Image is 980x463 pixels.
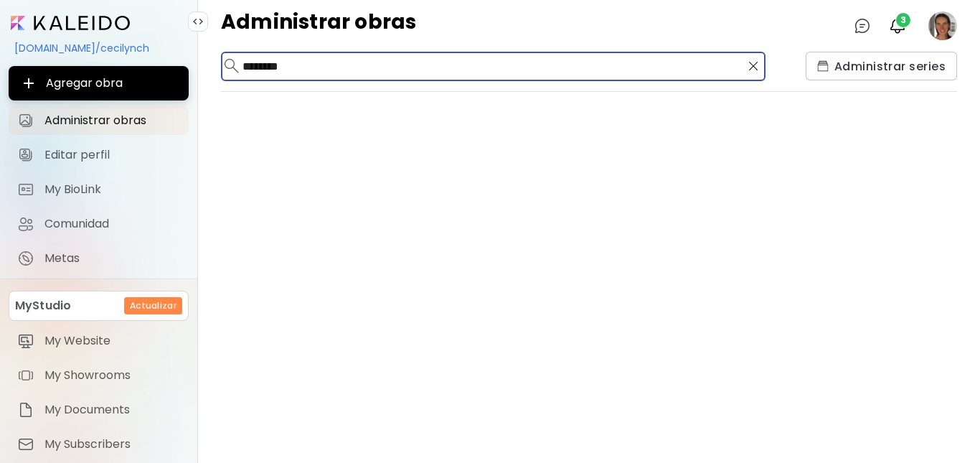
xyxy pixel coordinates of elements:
[741,54,765,78] button: search
[889,17,906,34] img: bellIcon
[806,52,957,80] button: collectionsAdministrar series
[17,112,34,129] img: Administrar obras icon
[17,181,34,198] img: My BioLink icon
[130,299,176,312] h6: Actualizar
[225,59,239,73] img: search
[17,436,34,453] img: item
[17,146,34,164] img: Editar perfil icon
[9,141,189,169] a: Editar perfil iconEditar perfil
[20,75,177,92] span: Agregar obra
[9,430,189,459] a: itemMy Subscribers
[44,148,180,162] span: Editar perfil
[9,210,189,238] a: Comunidad iconComunidad
[221,11,417,40] h4: Administrar obras
[9,361,189,390] a: itemMy Showrooms
[745,57,762,75] img: search
[817,59,946,74] span: Administrar series
[17,215,34,233] img: Comunidad icon
[9,106,189,135] a: Administrar obras iconAdministrar obras
[44,368,180,383] span: My Showrooms
[9,175,189,204] a: completeMy BioLink iconMy BioLink
[17,250,34,267] img: Metas icon
[817,60,829,72] img: collections
[17,401,34,418] img: item
[17,367,34,384] img: item
[44,182,180,197] span: My BioLink
[44,217,180,231] span: Comunidad
[17,332,34,350] img: item
[15,297,71,314] p: MyStudio
[44,113,180,128] span: Administrar obras
[885,14,910,38] button: bellIcon3
[192,16,204,27] img: collapse
[44,403,180,417] span: My Documents
[9,36,189,60] div: [DOMAIN_NAME]/cecilynch
[221,55,242,77] button: search
[854,17,871,34] img: chatIcon
[44,334,180,348] span: My Website
[896,13,910,27] span: 3
[44,437,180,452] span: My Subscribers
[9,66,189,100] button: Agregar obra
[44,251,180,266] span: Metas
[9,327,189,355] a: itemMy Website
[9,396,189,424] a: itemMy Documents
[9,244,189,273] a: completeMetas iconMetas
